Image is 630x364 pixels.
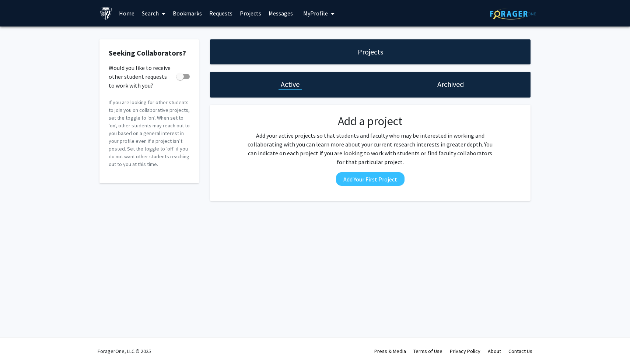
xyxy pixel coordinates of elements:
[508,348,532,354] a: Contact Us
[437,79,464,89] h1: Archived
[115,0,138,26] a: Home
[109,99,190,168] p: If you are looking for other students to join you on collaborative projects, set the toggle to ‘o...
[206,0,236,26] a: Requests
[374,348,406,354] a: Press & Media
[336,172,405,186] button: Add Your First Project
[281,79,300,89] h1: Active
[236,0,265,26] a: Projects
[413,348,442,354] a: Terms of Use
[265,0,297,26] a: Messages
[488,348,501,354] a: About
[109,63,174,90] span: Would you like to receive other student requests to work with you?
[490,8,536,20] img: ForagerOne Logo
[6,331,31,358] iframe: Chat
[450,348,480,354] a: Privacy Policy
[109,49,190,57] h2: Seeking Collaborators?
[358,47,383,57] h1: Projects
[99,7,112,20] img: Johns Hopkins University Logo
[303,10,328,17] span: My Profile
[169,0,206,26] a: Bookmarks
[138,0,169,26] a: Search
[245,131,495,166] p: Add your active projects so that students and faculty who may be interested in working and collab...
[98,338,151,364] div: ForagerOne, LLC © 2025
[245,114,495,128] h2: Add a project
